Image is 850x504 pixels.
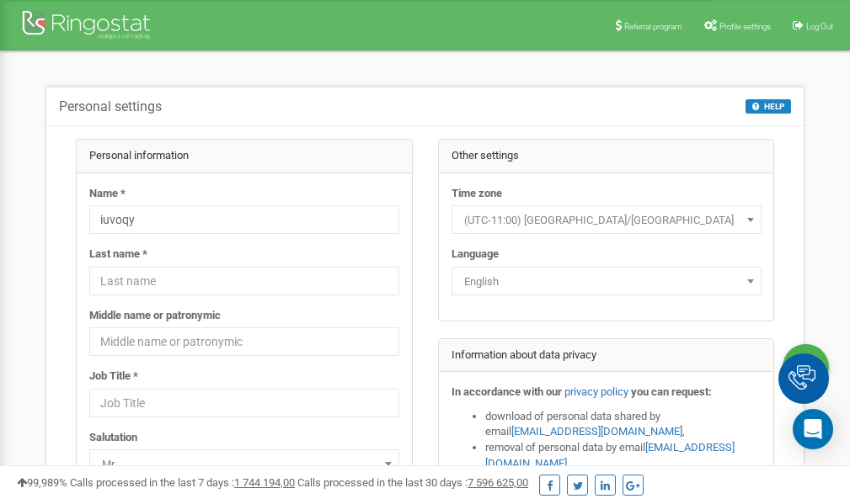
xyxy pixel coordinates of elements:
[95,453,393,476] span: Mr.
[89,327,399,356] input: Middle name or patronymic
[89,369,138,385] label: Job Title *
[719,22,771,31] span: Profile settings
[89,247,147,263] label: Last name *
[234,476,295,489] u: 1 744 194,00
[793,409,833,449] div: Open Intercom Messenger
[746,99,791,114] button: HELP
[439,140,774,173] div: Other settings
[297,476,528,489] span: Calls processed in the last 30 days :
[485,440,762,471] li: removal of personal data by email ,
[70,476,295,489] span: Calls processed in the last 7 days :
[564,385,628,398] a: privacy policy
[89,449,399,478] span: Mr.
[89,389,399,417] input: Job Title
[511,425,682,438] a: [EMAIL_ADDRESS][DOMAIN_NAME]
[59,99,162,114] h5: Personal settings
[17,476,67,489] span: 99,989%
[89,308,221,324] label: Middle name or patronymic
[485,409,762,440] li: download of personal data shared by email ,
[457,270,756,294] span: English
[457,209,756,232] span: (UTC-11:00) Pacific/Midway
[89,186,126,202] label: Name *
[77,140,412,173] div: Personal information
[452,247,499,263] label: Language
[439,339,774,373] div: Information about data privacy
[452,186,502,202] label: Time zone
[89,430,137,446] label: Salutation
[452,385,562,398] strong: In accordance with our
[89,205,399,234] input: Name
[806,22,833,31] span: Log Out
[624,22,682,31] span: Referral program
[452,267,762,295] span: English
[452,205,762,234] span: (UTC-11:00) Pacific/Midway
[468,476,528,489] u: 7 596 625,00
[631,385,712,398] strong: you can request:
[89,267,399,295] input: Last name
